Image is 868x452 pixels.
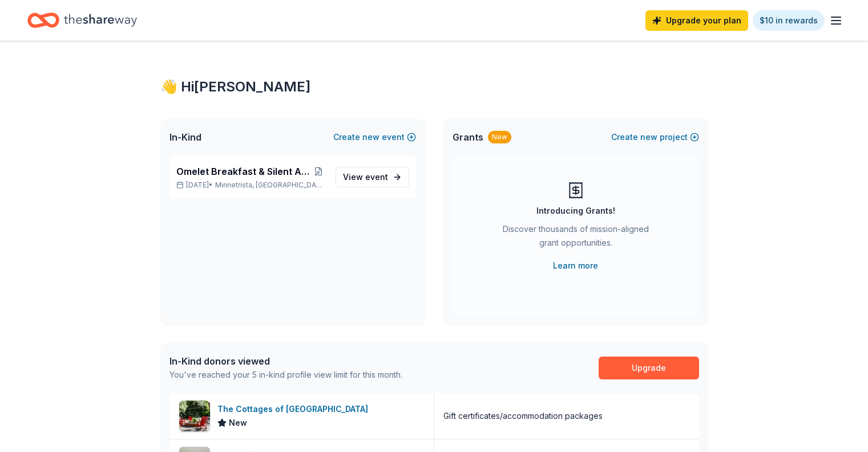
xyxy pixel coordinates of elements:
a: Home [27,7,137,34]
a: Learn more [553,259,598,273]
span: new [362,130,380,144]
span: new [640,130,657,144]
div: The Cottages of [GEOGRAPHIC_DATA] [217,402,373,416]
span: Grants [453,130,483,144]
a: View event [336,167,409,187]
img: Image for The Cottages of Napa Valley [179,401,210,431]
div: New [488,131,511,143]
span: In-Kind [169,130,201,144]
div: Gift certificates/accommodation packages [443,409,603,423]
span: Minnetrista, [GEOGRAPHIC_DATA] [215,181,326,190]
button: Createnewproject [611,130,699,144]
a: $10 in rewards [753,10,825,31]
span: event [365,172,388,182]
button: Createnewevent [333,130,416,144]
a: Upgrade [599,357,699,379]
div: Introducing Grants! [536,204,615,218]
span: View [343,170,388,184]
div: You've reached your 5 in-kind profile view limit for this month. [169,368,402,382]
span: Omelet Breakfast & Silent Auction Fundraiser [176,165,312,178]
div: 👋 Hi [PERSON_NAME] [160,78,708,96]
a: Upgrade your plan [645,10,748,31]
div: Discover thousands of mission-aligned grant opportunities. [498,222,653,254]
p: [DATE] • [176,181,326,190]
div: In-Kind donors viewed [169,354,402,368]
span: New [229,416,247,430]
